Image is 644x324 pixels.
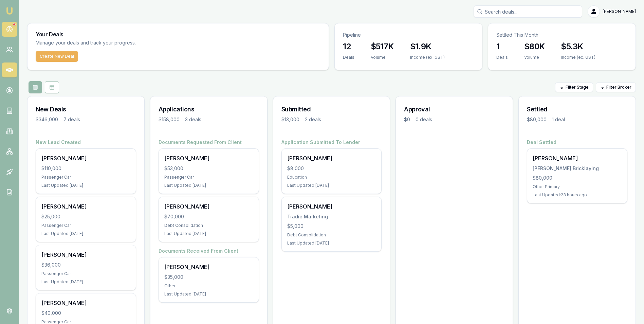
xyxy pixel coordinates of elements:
div: Last Updated: [DATE] [41,183,130,188]
div: Last Updated: 23 hours ago [533,192,622,198]
div: [PERSON_NAME] [533,154,622,162]
img: emu-icon-u.png [5,7,14,15]
div: Volume [524,55,545,60]
div: $5,000 [287,223,376,230]
span: Filter Broker [606,85,631,90]
button: Filter Stage [555,83,593,92]
div: Last Updated: [DATE] [164,231,253,236]
div: [PERSON_NAME] [287,154,376,162]
h3: Applications [159,105,259,114]
div: Last Updated: [DATE] [287,240,376,246]
div: 1 deal [552,116,565,123]
h3: $517K [371,41,394,52]
div: Income (ex. GST) [410,55,445,60]
div: Last Updated: [DATE] [164,291,253,297]
h3: $5.3K [561,41,595,52]
h3: $1.9K [410,41,445,52]
div: [PERSON_NAME] [41,299,130,307]
h3: 1 [496,41,508,52]
div: Tradie Marketing [287,213,376,220]
h4: Documents Received From Client [159,248,259,254]
div: Deals [496,55,508,60]
div: [PERSON_NAME] [41,251,130,259]
div: Passenger Car [164,175,253,180]
div: Deals [343,55,354,60]
div: $35,000 [164,274,253,281]
div: $110,000 [41,165,130,172]
div: Last Updated: [DATE] [41,279,130,285]
div: Income (ex. GST) [561,55,595,60]
div: $80,000 [527,116,547,123]
div: Last Updated: [DATE] [287,183,376,188]
h3: Your Deals [36,32,320,37]
div: $8,000 [287,165,376,172]
h3: $80K [524,41,545,52]
div: [PERSON_NAME] [164,202,253,211]
p: Manage your deals and track your progress. [36,39,209,47]
h4: Deal Settled [527,139,627,146]
h3: Approval [404,105,504,114]
h3: Submitted [281,105,382,114]
div: [PERSON_NAME] [164,263,253,271]
p: Settled This Month [496,32,627,38]
div: Passenger Car [41,175,130,180]
div: [PERSON_NAME] [287,202,376,211]
h3: Settled [527,105,627,114]
div: $25,000 [41,213,130,220]
div: Other [164,283,253,289]
h3: 12 [343,41,354,52]
span: Filter Stage [566,85,589,90]
button: Filter Broker [596,83,636,92]
div: $158,000 [159,116,180,123]
div: Last Updated: [DATE] [41,231,130,236]
h4: New Lead Created [36,139,136,146]
div: Debt Consolidation [287,232,376,238]
div: $53,000 [164,165,253,172]
p: Pipeline [343,32,474,38]
input: Search deals [474,5,582,18]
div: $80,000 [533,175,622,181]
div: Passenger Car [41,271,130,276]
button: Create New Deal [36,51,78,62]
div: $40,000 [41,310,130,317]
div: Passenger Car [41,223,130,228]
div: 2 deals [305,116,321,123]
div: [PERSON_NAME] [41,202,130,211]
div: Volume [371,55,394,60]
div: 3 deals [185,116,201,123]
div: $13,000 [281,116,299,123]
div: [PERSON_NAME] [41,154,130,162]
div: [PERSON_NAME] Bricklaying [533,165,622,172]
div: Last Updated: [DATE] [164,183,253,188]
div: 0 deals [416,116,432,123]
h4: Application Submitted To Lender [281,139,382,146]
div: Other Primary [533,184,622,190]
div: $346,000 [36,116,58,123]
div: Debt Consolidation [164,223,253,228]
div: 7 deals [63,116,80,123]
h4: Documents Requested From Client [159,139,259,146]
div: $36,000 [41,262,130,268]
h3: New Deals [36,105,136,114]
span: [PERSON_NAME] [603,9,636,14]
div: $0 [404,116,410,123]
div: $70,000 [164,213,253,220]
div: Education [287,175,376,180]
div: [PERSON_NAME] [164,154,253,162]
